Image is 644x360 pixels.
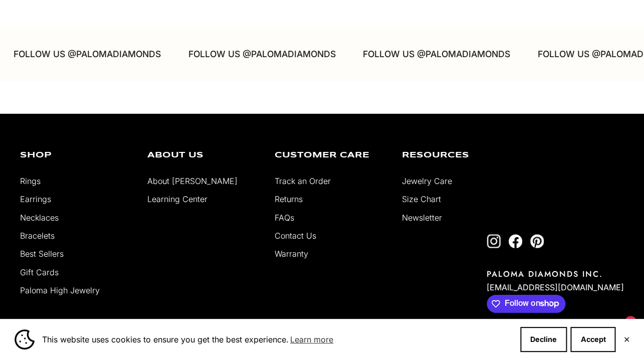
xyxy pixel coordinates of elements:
a: About [PERSON_NAME] [147,176,238,186]
span: This website uses cookies to ensure you get the best experience. [42,332,512,347]
a: Size Chart [402,194,441,204]
img: Cookie banner [15,329,35,349]
a: Follow on Instagram [487,234,501,248]
p: About Us [147,151,260,159]
button: Decline [520,327,567,352]
p: PALOMA DIAMONDS INC. [487,268,624,280]
p: [EMAIL_ADDRESS][DOMAIN_NAME] [487,280,624,295]
a: Rings [20,176,41,186]
a: Warranty [275,249,308,259]
p: Shop [20,151,132,159]
p: FOLLOW US @PALOMADIAMONDS [183,47,330,62]
a: Best Sellers [20,249,64,259]
p: Customer Care [275,151,387,159]
a: Learn more [289,332,335,347]
a: Jewelry Care [402,176,452,186]
a: Newsletter [402,213,442,223]
p: FOLLOW US @PALOMADIAMONDS [9,47,156,62]
button: Accept [570,327,615,352]
a: Paloma High Jewelry [20,285,100,295]
a: Bracelets [20,231,55,241]
a: Necklaces [20,213,59,223]
button: Close [623,336,629,342]
a: Returns [275,194,303,204]
a: Learning Center [147,194,207,204]
a: Follow on Facebook [508,234,522,248]
a: Earrings [20,194,51,204]
p: Resources [402,151,514,159]
p: FOLLOW US @PALOMADIAMONDS [358,47,505,62]
a: Contact Us [275,231,316,241]
a: Track an Order [275,176,331,186]
a: FAQs [275,213,294,223]
a: Gift Cards [20,267,59,277]
a: Follow on Pinterest [530,234,544,248]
